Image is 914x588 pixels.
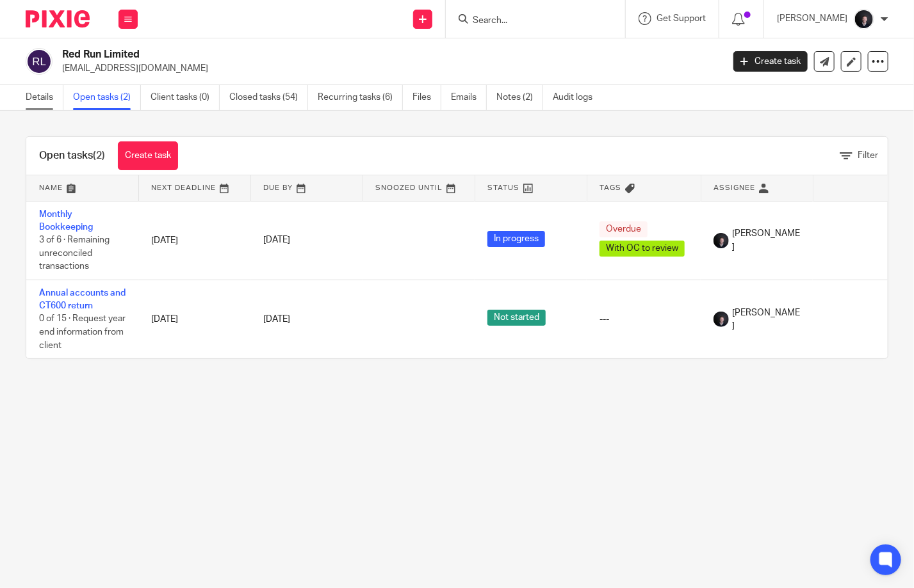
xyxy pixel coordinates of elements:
[118,141,178,170] a: Create task
[138,201,250,280] td: [DATE]
[600,241,685,257] span: With OC to review
[858,151,878,160] span: Filter
[138,280,250,358] td: [DATE]
[412,85,441,110] a: Files
[600,221,648,237] span: Overdue
[151,85,220,110] a: Client tasks (0)
[318,85,403,110] a: Recurring tasks (6)
[39,210,93,232] a: Monthly Bookkeeping
[62,48,583,61] h2: Red Run Limited
[854,9,874,29] img: 455A2509.jpg
[714,233,729,248] img: 455A2509.jpg
[714,312,729,327] img: 455A2509.jpg
[62,62,714,75] p: [EMAIL_ADDRESS][DOMAIN_NAME]
[376,184,443,191] span: Snoozed Until
[451,85,487,110] a: Emails
[732,227,800,253] span: [PERSON_NAME]
[263,315,290,324] span: [DATE]
[26,10,90,28] img: Pixie
[600,313,688,326] div: ---
[777,12,847,25] p: [PERSON_NAME]
[657,14,706,23] span: Get Support
[487,231,545,247] span: In progress
[496,85,543,110] a: Notes (2)
[600,184,622,191] span: Tags
[733,51,808,72] a: Create task
[26,85,63,110] a: Details
[263,236,290,245] span: [DATE]
[229,85,308,110] a: Closed tasks (54)
[93,150,105,161] span: (2)
[553,85,602,110] a: Audit logs
[73,85,141,110] a: Open tasks (2)
[39,315,126,350] span: 0 of 15 · Request year end information from client
[471,15,587,27] input: Search
[488,184,520,191] span: Status
[732,306,800,333] span: [PERSON_NAME]
[26,48,53,75] img: svg%3E
[487,310,546,326] span: Not started
[39,289,126,310] a: Annual accounts and CT600 return
[39,235,110,271] span: 3 of 6 · Remaining unreconciled transactions
[39,149,105,163] h1: Open tasks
